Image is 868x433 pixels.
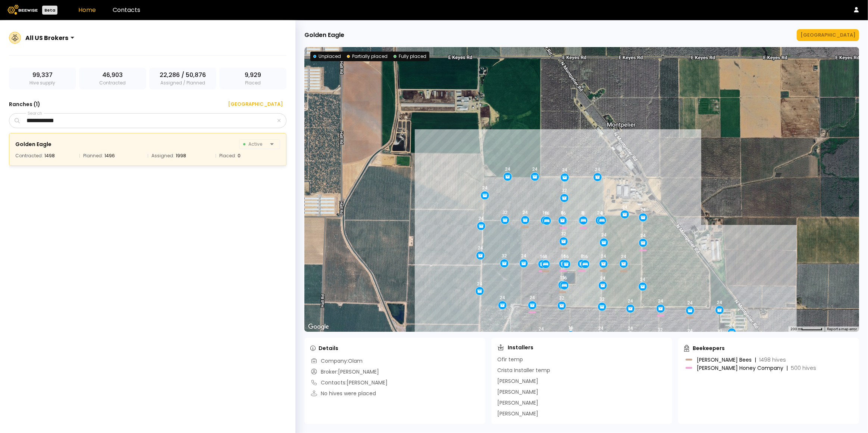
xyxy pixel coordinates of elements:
div: 24 [597,210,602,216]
div: 24 [500,295,505,300]
a: Contacts [113,6,140,14]
div: 16 [540,254,545,259]
div: 24 [530,295,535,300]
span: 500 hives [791,364,816,372]
span: 46,903 [102,71,123,80]
div: 24 [687,300,693,306]
div: Beta [42,6,57,15]
div: 24 [477,281,482,286]
div: Placed [219,68,286,89]
div: 24 [622,204,627,210]
div: Crista Installer temp [497,366,550,374]
div: 24 [601,232,607,238]
div: 8 [545,254,547,259]
div: Beekeepers [684,344,725,352]
a: Report a map error [827,327,857,331]
div: 24 [687,328,693,334]
span: Placed: [219,152,236,160]
div: 16 [564,254,569,259]
div: Assigned / Planned [149,68,216,89]
div: No hives were placed [310,390,376,398]
span: 200 m [790,327,801,331]
span: Assigned: [151,152,174,160]
div: Hive supply [9,68,76,89]
div: 24 [640,233,646,238]
div: [GEOGRAPHIC_DATA] [800,31,855,39]
div: 8 [582,211,585,216]
div: | [786,364,788,372]
div: [PERSON_NAME] [497,399,538,407]
div: 24 [628,299,633,304]
div: 32 [717,329,723,334]
div: 32 [502,210,508,215]
div: Golden Eagle [15,140,51,149]
div: 24 [621,254,626,259]
img: Beewise logo [7,5,38,15]
div: Unplaced [313,53,341,60]
div: Details [310,344,338,352]
div: 16 [583,254,588,259]
div: Broker: [PERSON_NAME] [310,368,379,376]
div: 8 [601,211,603,216]
span: 22,286 / 50,876 [160,71,206,80]
div: 24 [482,185,488,191]
div: Partially placed [347,53,388,60]
div: 24 [640,207,646,213]
div: [PERSON_NAME] Bees [697,357,786,362]
div: [PERSON_NAME] [497,410,538,418]
div: 0 [238,152,241,160]
a: Home [78,6,96,14]
div: Golden Eagle [304,31,344,40]
span: Active [243,140,267,149]
div: 24 [729,322,734,328]
div: 32 [658,327,663,333]
div: 24 [563,167,568,173]
div: 24 [601,275,606,281]
div: [PERSON_NAME] Honey Company [697,365,816,371]
button: Map Scale: 200 m per 53 pixels [788,327,825,332]
div: 32 [502,253,507,259]
div: 24 [478,245,483,251]
div: [PERSON_NAME] [497,377,538,385]
div: 16 [568,325,573,330]
div: 16 [542,210,548,216]
div: Contacts: [PERSON_NAME] [310,379,388,387]
div: 24 [601,254,607,259]
div: 24 [539,327,544,332]
div: 24 [595,167,601,172]
div: 24 [521,253,526,259]
div: 24 [717,300,722,305]
div: All US Brokers [25,33,68,43]
div: 8 [561,210,564,216]
div: 32 [600,297,605,302]
div: 32 [561,231,566,236]
div: 24 [479,216,484,221]
div: 16 [560,275,565,280]
span: 1498 hives [759,356,786,364]
button: [GEOGRAPHIC_DATA] [219,98,286,110]
div: 24 [598,326,604,331]
div: Company: Olam [310,357,363,365]
div: 24 [523,210,528,215]
button: [GEOGRAPHIC_DATA] [797,29,859,41]
div: 32 [560,296,565,301]
div: 8 [581,210,584,216]
div: 1498 [44,152,55,160]
div: 1496 [104,152,115,160]
div: 1998 [176,152,186,160]
a: Open this area in Google Maps (opens a new window) [306,322,331,332]
div: 24 [532,167,538,172]
div: Contracted [79,68,146,89]
span: 9,929 [245,71,261,80]
div: Ofir temp [497,356,523,364]
span: Contracted: [15,152,43,160]
img: Google [306,322,331,332]
div: 16 [561,254,566,259]
h3: Ranches ( 1 ) [9,99,40,109]
span: Planned: [83,152,103,160]
div: 8 [581,254,583,259]
div: 24 [640,276,645,282]
div: 24 [505,167,510,172]
div: Installers [497,344,533,351]
div: [PERSON_NAME] [497,388,538,396]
